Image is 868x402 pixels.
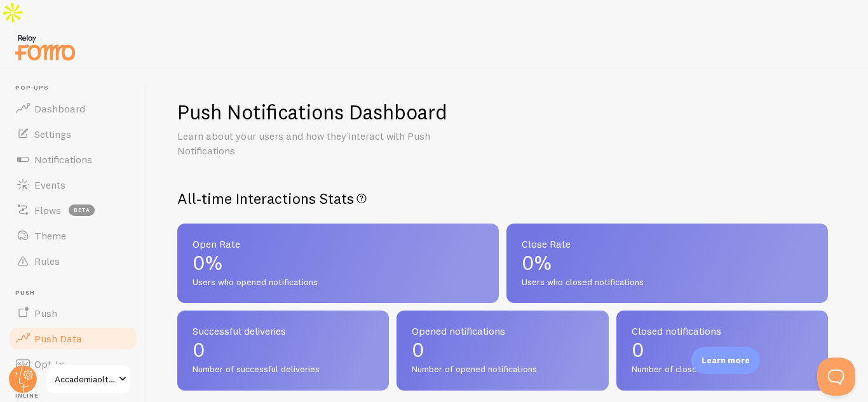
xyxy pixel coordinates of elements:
span: Opened notifications [412,326,593,336]
a: Rules [8,248,139,274]
a: Push Data [8,326,139,351]
span: Number of closed notifications [632,364,813,375]
span: Events [34,178,65,191]
span: Dashboard [34,102,85,115]
p: 0 [412,340,593,360]
span: Push Data [34,332,82,345]
a: Theme [8,223,139,248]
span: Number of successful deliveries [193,364,374,375]
span: Theme [34,229,66,242]
span: Push [34,307,57,319]
p: 0 [193,340,374,360]
span: Rules [34,255,60,267]
span: Flows [34,204,61,217]
a: Flows beta [8,198,139,223]
span: Push [15,289,139,297]
span: Accademiaoltrelalezione [55,372,115,387]
a: Events [8,172,139,198]
p: Learn about your users and how they interact with Push Notifications [177,129,482,158]
span: Close Rate [522,239,813,249]
span: Closed notifications [632,326,813,336]
p: 0% [522,253,813,273]
span: Open Rate [193,239,484,249]
span: Number of opened notifications [412,364,593,375]
img: fomo-relay-logo-orange.svg [13,31,77,64]
span: Pop-ups [15,84,139,92]
a: Push [8,300,139,326]
p: 0 [632,340,813,360]
a: Dashboard [8,96,139,121]
span: Opt-In [34,358,64,370]
span: Notifications [34,153,92,166]
a: Opt-In [8,351,139,377]
h1: Push Notifications Dashboard [177,99,447,125]
span: Users who closed notifications [522,277,813,288]
p: Learn more [702,354,750,366]
iframe: Help Scout Beacon - Open [817,358,855,396]
a: Notifications [8,147,139,172]
a: Settings [8,121,139,147]
span: beta [69,204,95,216]
span: Successful deliveries [193,326,374,336]
span: Users who opened notifications [193,277,484,288]
span: Inline [15,392,139,400]
div: Learn more [691,347,760,374]
h2: All-time Interactions Stats [177,189,828,208]
span: Settings [34,128,71,140]
a: Accademiaoltrelalezione [46,364,132,394]
p: 0% [193,253,484,273]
